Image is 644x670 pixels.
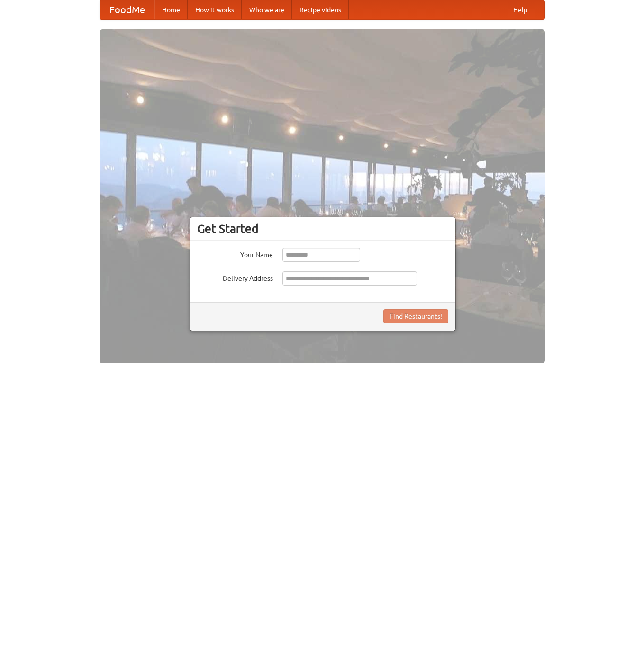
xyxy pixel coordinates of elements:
[188,0,242,19] a: How it works
[100,0,154,19] a: FoodMe
[292,0,349,19] a: Recipe videos
[242,0,292,19] a: Who we are
[197,222,448,236] h3: Get Started
[197,248,273,259] label: Your Name
[154,0,188,19] a: Home
[197,271,273,283] label: Delivery Address
[383,309,448,323] button: Find Restaurants!
[506,0,535,19] a: Help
